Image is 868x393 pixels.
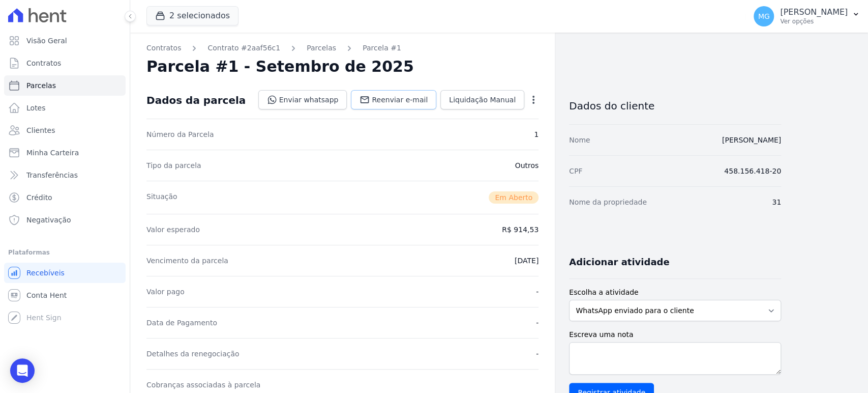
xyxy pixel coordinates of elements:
span: MG [758,13,770,20]
dd: - [536,349,538,359]
dt: Situação [146,191,177,204]
dt: Data de Pagamento [146,318,217,328]
a: Recebíveis [4,263,126,283]
dd: 1 [534,129,538,139]
span: Reenviar e-mail [372,95,428,105]
a: Parcelas [4,75,126,96]
a: Crédito [4,187,126,208]
p: [PERSON_NAME] [780,7,848,17]
button: MG [PERSON_NAME] Ver opções [745,2,868,31]
button: 2 selecionados [146,6,238,25]
dt: Cobranças associadas à parcela [146,380,260,390]
span: Recebíveis [26,268,65,278]
a: Visão Geral [4,31,126,51]
dt: Tipo da parcela [146,160,201,171]
span: Crédito [26,192,52,203]
a: Parcela #1 [363,43,401,53]
dt: Vencimento da parcela [146,256,228,266]
dt: Número da Parcela [146,129,214,139]
a: Contrato #2aaf56c1 [207,43,280,53]
a: Negativação [4,210,126,230]
a: Liquidação Manual [440,90,524,109]
span: Liquidação Manual [449,95,516,105]
dt: Valor esperado [146,224,200,235]
div: Open Intercom Messenger [10,358,35,383]
span: Conta Hent [26,290,67,300]
a: Contratos [4,53,126,73]
dd: Outros [515,160,538,171]
dt: Valor pago [146,287,185,297]
dt: Detalhes da renegociação [146,349,240,359]
a: Lotes [4,98,126,118]
dd: - [536,318,538,328]
span: Negativação [26,215,71,225]
dd: [DATE] [515,256,538,266]
span: Lotes [26,103,46,113]
a: Transferências [4,165,126,185]
a: Conta Hent [4,285,126,305]
span: Clientes [26,125,55,135]
a: Minha Carteira [4,143,126,163]
a: Clientes [4,120,126,141]
h3: Dados do cliente [569,100,781,112]
dd: 458.156.418-20 [724,166,781,176]
dt: CPF [569,166,582,176]
div: Plataformas [8,246,122,259]
dt: Nome da propriedade [569,197,647,207]
dt: Nome [569,135,590,145]
a: [PERSON_NAME] [722,136,781,144]
span: Minha Carteira [26,148,79,158]
dd: - [536,287,538,297]
h2: Parcela #1 - Setembro de 2025 [146,58,414,76]
dd: R$ 914,53 [502,224,538,235]
span: Parcelas [26,80,56,91]
label: Escreva uma nota [569,329,781,340]
a: Reenviar e-mail [351,90,436,109]
a: Enviar whatsapp [258,90,347,109]
span: Transferências [26,170,78,180]
p: Ver opções [780,17,848,25]
nav: Breadcrumb [146,43,538,53]
span: Contratos [26,58,61,68]
span: Em Aberto [489,191,538,204]
dd: 31 [772,197,781,207]
div: Dados da parcela [146,94,246,106]
h3: Adicionar atividade [569,256,669,268]
a: Parcelas [307,43,336,53]
a: Contratos [146,43,181,53]
label: Escolha a atividade [569,287,781,298]
span: Visão Geral [26,36,67,46]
